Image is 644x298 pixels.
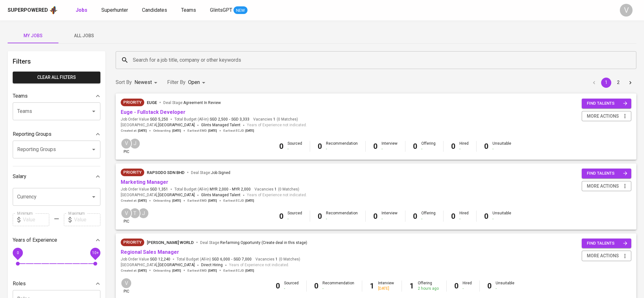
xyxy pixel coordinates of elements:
button: Open [89,145,98,154]
span: Earliest EMD : [187,198,217,203]
span: 1 [275,257,278,262]
b: 0 [318,142,322,151]
span: Onboarding : [153,198,181,203]
span: Total Budget (All-In) [174,117,249,122]
span: Rapsodo Sdn Bhd [147,170,185,175]
span: more actions [587,252,619,260]
div: New Job received from Demand Team [121,99,144,106]
p: Teams [13,92,28,100]
div: Reporting Groups [13,128,100,141]
span: 1 [274,187,277,192]
span: Direct Hiring [201,263,223,267]
div: Superpowered [8,7,48,14]
div: - [496,286,514,291]
div: Sourced [288,141,302,152]
span: My Jobs [11,32,55,40]
span: Glints Managed Talent [201,123,241,127]
div: - [322,286,354,291]
p: Reporting Groups [13,130,51,138]
div: New Job received from Demand Team [121,169,144,176]
span: Total Budget (All-In) [177,257,252,262]
span: Priority [121,239,144,246]
span: SGD 5,250 [150,117,168,122]
b: Jobs [76,7,87,13]
span: Created at : [121,128,147,133]
div: - [421,216,436,222]
span: find talents [587,100,627,107]
span: 1 [272,117,275,122]
span: Candidates [142,7,167,13]
p: Sort By [116,79,132,86]
h6: Filters [13,56,100,66]
a: Euge - Fullstack Developer [121,109,186,115]
span: euge [147,100,157,105]
b: 0 [279,212,284,221]
button: find talents [582,239,631,248]
div: Hired [459,211,469,221]
span: [DATE] [245,198,254,203]
a: Superhunter [101,6,129,14]
button: more actions [582,181,631,191]
b: 0 [413,142,417,151]
p: Filter By [167,79,186,86]
span: [DATE] [172,268,181,273]
span: Vacancies ( 0 Matches ) [254,187,299,192]
div: Hired [459,141,469,152]
div: Salary [13,170,100,183]
span: Earliest ECJD : [223,198,254,203]
span: Superhunter [101,7,128,13]
span: Glints Managed Talent [201,193,241,197]
span: Created at : [121,268,147,273]
span: [DATE] [172,128,181,133]
b: 0 [373,142,378,151]
b: 1 [370,281,374,290]
div: V [620,4,633,17]
div: Teams [13,90,100,102]
span: Priority [121,169,144,176]
div: Recommendation [322,281,354,291]
button: more actions [582,111,631,121]
span: Years of Experience not indicated. [247,192,307,198]
b: 0 [487,281,492,290]
span: more actions [587,112,619,120]
div: V [121,138,132,149]
div: - [459,216,469,222]
span: SGD 12,240 [150,257,170,262]
span: Deal Stage : [200,240,307,245]
nav: pagination navigation [588,78,636,88]
button: Go to page 2 [613,78,623,88]
img: app logo [49,5,58,15]
button: Clear All filters [13,72,100,83]
span: [DATE] [208,128,217,133]
b: 0 [413,212,417,221]
span: Re-farming Opportunity (Create deal in this stage) [220,240,307,245]
b: 0 [454,281,459,290]
div: Interview [382,211,397,221]
div: - [288,146,302,152]
div: J [129,138,140,149]
span: GlintsGPT [210,7,232,13]
div: Offering [421,141,436,152]
div: [DATE] [378,286,394,291]
span: [DATE] [208,268,217,273]
span: [DATE] [172,198,181,203]
span: Onboarding : [153,128,181,133]
span: Priority [121,99,144,106]
span: 10+ [92,250,98,255]
b: 0 [318,212,322,221]
span: Vacancies ( 0 Matches ) [255,257,300,262]
b: 0 [451,142,456,151]
span: 0 [17,250,19,255]
div: - [288,216,302,222]
span: Earliest ECJD : [223,268,254,273]
span: Years of Experience not indicated. [229,262,289,268]
span: SGD 1,351 [150,187,168,192]
span: NEW [234,7,247,14]
div: Recommendation [326,211,358,221]
span: Earliest ECJD : [223,128,254,133]
div: T [129,208,140,219]
div: - [326,216,358,222]
a: Marketing Manager [121,179,168,185]
span: [DATE] [138,268,147,273]
div: Offering [418,281,439,291]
